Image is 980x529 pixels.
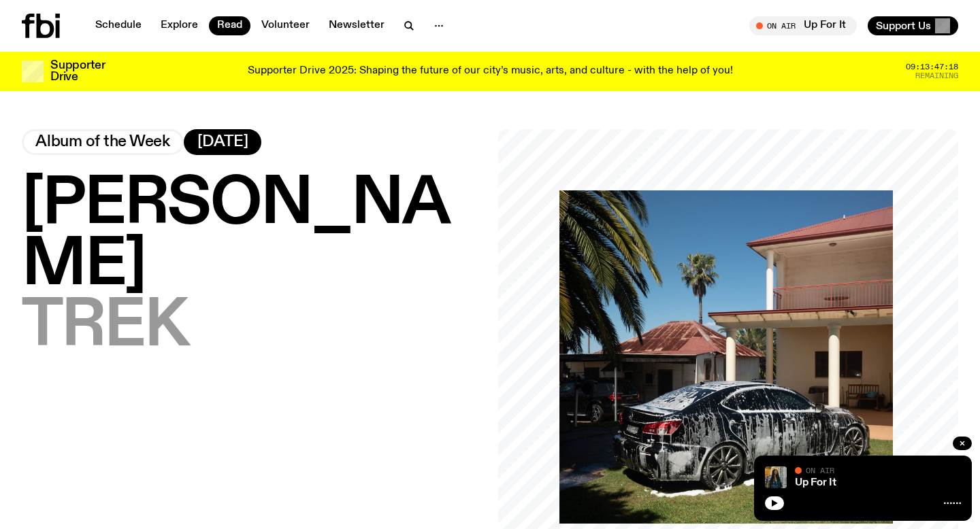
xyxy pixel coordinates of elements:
span: TREK [22,293,187,361]
a: Read [209,16,250,35]
p: Supporter Drive 2025: Shaping the future of our city’s music, arts, and culture - with the help o... [248,65,733,78]
span: Remaining [915,72,958,80]
h3: Supporter Drive [50,60,105,83]
a: Up For It [795,477,836,488]
a: Volunteer [253,16,318,35]
span: 09:13:47:18 [906,63,958,71]
a: Newsletter [321,16,393,35]
button: Support Us [868,16,958,35]
button: On AirUp For It [749,16,857,35]
span: On Air [806,466,834,475]
span: Album of the Week [35,135,170,150]
span: [DATE] [197,135,248,150]
a: Explore [152,16,206,35]
span: Support Us [876,20,931,32]
a: Schedule [87,16,150,35]
img: Ify - a Brown Skin girl with black braided twists, looking up to the side with her tongue stickin... [765,466,787,488]
span: [PERSON_NAME] [22,171,449,300]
